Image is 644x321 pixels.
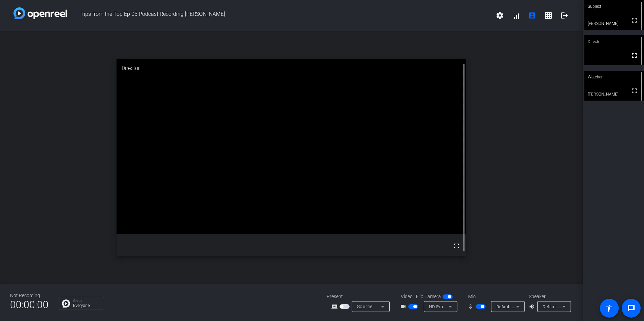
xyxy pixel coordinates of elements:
mat-icon: message [627,304,635,312]
div: Director [117,59,466,77]
mat-icon: volume_up [529,302,537,311]
div: Watcher [584,71,644,83]
mat-icon: fullscreen [630,51,638,60]
mat-icon: fullscreen [630,16,638,24]
mat-icon: account_box [528,11,536,20]
div: Mic [461,293,529,300]
mat-icon: videocam_outline [400,302,408,311]
span: Source [357,304,373,309]
button: signal_cellular_alt [508,7,524,24]
img: Chat Icon [62,299,70,308]
span: 00:00:00 [10,296,49,313]
span: Default - Microphone (USB PnP Audio Device) [496,304,586,309]
mat-icon: settings [496,11,504,20]
div: Not Recording [10,292,49,299]
mat-icon: grid_on [544,11,552,20]
mat-icon: mic_none [468,302,476,311]
img: white-gradient.svg [13,7,67,19]
mat-icon: fullscreen [452,242,460,250]
div: Present [327,293,394,300]
mat-icon: accessibility [605,304,613,312]
span: Flip Camera [416,293,441,300]
span: Default - Speakers (Realtek(R) Audio) [543,304,615,309]
div: Speaker [529,293,569,300]
span: Video [401,293,413,300]
mat-icon: screen_share_outline [331,302,340,311]
span: Tips from the Top Ep 05 Podcast Recording [PERSON_NAME] [67,7,492,24]
div: Director [584,35,644,48]
mat-icon: fullscreen [630,87,638,95]
p: Group [73,299,100,302]
p: Everyone [73,304,100,308]
mat-icon: logout [560,11,569,20]
span: HD Pro Webcam C920 (046d:08e5) [429,304,498,309]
